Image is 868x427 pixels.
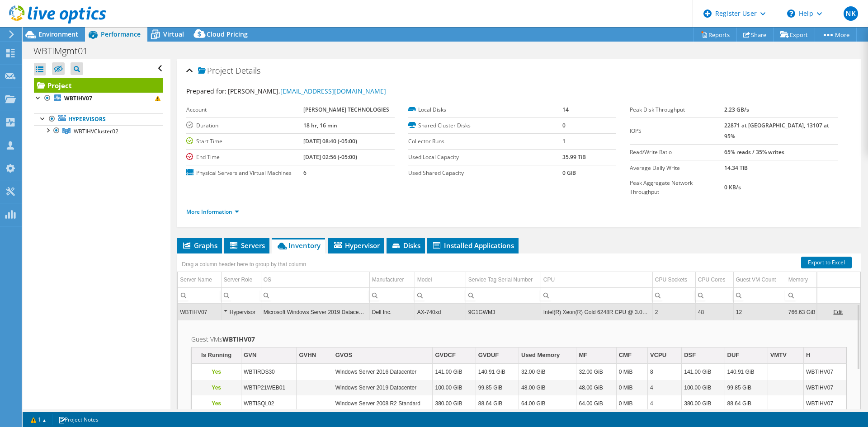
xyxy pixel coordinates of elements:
[194,382,239,393] p: Yes
[684,350,696,361] div: DSF
[191,334,847,345] h2: Guest VMs
[34,93,163,104] a: WBTIHV07
[801,257,852,268] a: Export to Excel
[186,121,303,130] label: Duration
[303,169,307,177] b: 6
[736,28,774,42] a: Share
[616,380,647,396] td: Column CMF, Value 0 MiB
[333,347,433,363] td: GVOS Column
[433,347,476,363] td: GVDCF Column
[576,380,616,396] td: Column MF, Value 48.00 GiB
[369,287,415,303] td: Column Manufacturer, Filter cell
[186,208,239,216] a: More Information
[562,122,566,129] b: 0
[408,137,562,146] label: Collector Runs
[435,350,456,361] div: GVDCF
[192,364,241,380] td: Column Is Running, Value Yes
[299,350,316,361] div: GVHN
[186,153,303,162] label: End Time
[241,364,297,380] td: Column GVN, Value WBTIRDS30
[408,153,562,162] label: Used Local Capacity
[541,287,652,303] td: Column CPU, Filter cell
[768,380,803,396] td: Column VMTV, Value
[844,6,858,21] span: NK
[770,350,787,361] div: VMTV
[682,380,725,396] td: Column DSF, Value 100.00 GiB
[693,28,737,42] a: Reports
[38,30,78,38] span: Environment
[468,274,533,285] div: Service Tag Serial Number
[576,396,616,412] td: Column MF, Value 64.00 GiB
[541,272,652,288] td: CPU Column
[768,364,803,380] td: Column VMTV, Value
[297,347,333,363] td: GVHN Column
[655,274,687,285] div: CPU Sockets
[186,87,226,95] label: Prepared for:
[804,380,846,396] td: Column H, Value WBTIHV07
[647,364,681,380] td: Column VCPU, Value 8
[695,304,733,320] td: Column CPU Cores, Value 48
[415,287,466,303] td: Column Model, Filter cell
[433,380,476,396] td: Column GVDCF, Value 100.00 GiB
[695,287,733,303] td: Column CPU Cores, Filter cell
[261,304,369,320] td: Column OS, Value Microsoft Windows Server 2019 Datacenter
[391,241,420,250] span: Disks
[519,347,576,363] td: Used Memory Column
[415,304,466,320] td: Column Model, Value AX-740xd
[303,122,337,129] b: 18 hr, 16 min
[725,380,768,396] td: Column DUF, Value 99.85 GiB
[297,396,333,412] td: Column GVHN, Value
[650,350,666,361] div: VCPU
[182,241,217,250] span: Graphs
[724,148,784,156] b: 65% reads / 35% writes
[682,364,725,380] td: Column DSF, Value 141.00 GiB
[179,258,308,271] div: Drag a column header here to group by that column
[241,347,297,363] td: GVN Column
[736,274,776,285] div: Guest VM Count
[576,347,616,363] td: MF Column
[786,304,819,320] td: Column Memory, Value 766.63 GiB
[652,272,695,288] td: CPU Sockets Column
[562,169,576,177] b: 0 GiB
[180,274,212,285] div: Server Name
[768,396,803,412] td: Column VMTV, Value
[34,125,163,137] a: WBTIHVCluster02
[521,350,560,361] div: Used Memory
[579,350,587,361] div: MF
[806,350,810,361] div: H
[815,28,857,42] a: More
[186,105,303,114] label: Account
[432,241,514,250] span: Installed Applications
[519,364,576,380] td: Column Used Memory, Value 32.00 GiB
[178,304,221,320] td: Column Server Name, Value WBTIHV07
[695,272,733,288] td: CPU Cores Column
[725,347,768,363] td: DUF Column
[276,241,321,250] span: Inventory
[630,127,724,136] label: IOPS
[619,350,632,361] div: CMF
[773,28,815,42] a: Export
[788,274,808,285] div: Memory
[261,272,369,288] td: OS Column
[241,396,297,412] td: Column GVN, Value WBTISQL02
[64,94,92,102] b: WBTIHV07
[630,148,724,157] label: Read/Write Ratio
[224,274,252,285] div: Server Role
[616,364,647,380] td: Column CMF, Value 0 MiB
[786,287,819,303] td: Column Memory, Filter cell
[630,178,724,197] label: Peak Aggregate Network Throughput
[221,272,261,288] td: Server Role Column
[178,272,221,288] td: Server Name Column
[408,121,562,130] label: Shared Cluster Disks
[201,350,231,361] div: Is Running
[101,30,141,38] span: Performance
[264,274,271,285] div: OS
[727,350,740,361] div: DUF
[725,396,768,412] td: Column DUF, Value 88.64 GiB
[303,153,357,161] b: [DATE] 02:56 (-05:00)
[280,87,386,95] a: [EMAIL_ADDRESS][DOMAIN_NAME]
[433,396,476,412] td: Column GVDCF, Value 380.00 GiB
[576,364,616,380] td: Column MF, Value 32.00 GiB
[163,30,184,38] span: Virtual
[543,274,555,285] div: CPU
